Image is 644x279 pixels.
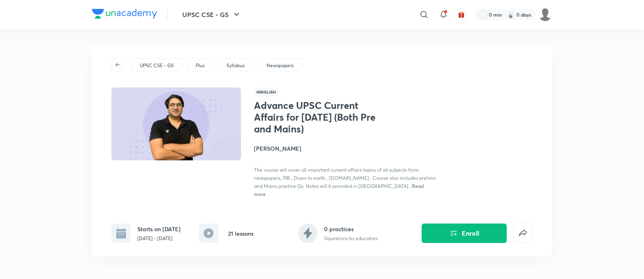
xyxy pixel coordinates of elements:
[254,87,278,96] span: Hinglish
[324,235,377,242] p: 0 questions by educators
[254,167,435,189] span: The course will cover all important current affairs topics of all subjects from newspapers, PIB ,...
[228,229,254,238] h6: 21 lessons
[92,9,157,19] img: Company Logo
[513,224,533,243] button: false
[458,11,465,18] img: avatar
[265,62,295,69] a: Newspapers
[267,62,294,69] p: Newspapers
[92,9,157,21] a: Company Logo
[194,62,206,69] a: Plus
[110,87,242,161] img: Thumbnail
[140,62,174,69] p: UPSC CSE - GS
[324,225,377,233] h6: 0 practices
[254,144,435,153] h4: [PERSON_NAME]
[137,235,181,242] p: [DATE] - [DATE]
[225,62,246,69] a: Syllabus
[139,62,175,69] a: UPSC CSE - GS
[196,62,205,69] p: Plus
[422,224,507,243] button: Enroll
[507,11,515,19] img: streak
[254,100,386,134] h1: Advance UPSC Current Affairs for [DATE] (Both Pre and Mains)
[538,8,552,21] img: Piali K
[137,225,181,233] h6: Starts on [DATE]
[455,8,468,21] button: avatar
[226,62,245,69] p: Syllabus
[177,6,246,23] button: UPSC CSE - GS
